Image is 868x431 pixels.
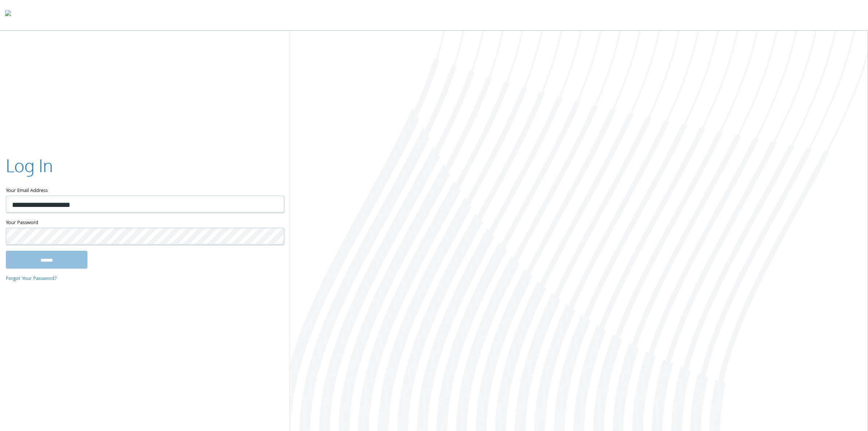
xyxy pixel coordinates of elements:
h2: Log In [6,153,53,178]
a: Forgot Your Password? [6,275,57,283]
keeper-lock: Open Keeper Popup [270,200,279,209]
label: Your Password [6,219,284,228]
img: todyl-logo-dark.svg [5,8,11,22]
keeper-lock: Open Keeper Popup [270,232,279,241]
